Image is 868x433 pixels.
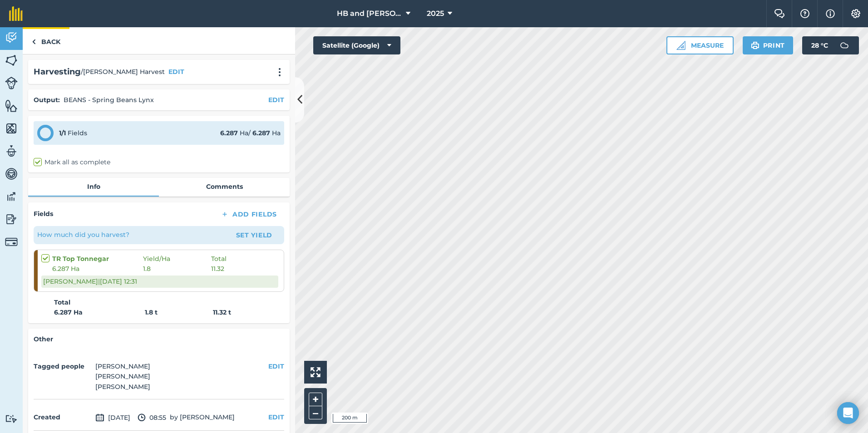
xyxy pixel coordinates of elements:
img: A question mark icon [799,9,810,18]
li: [PERSON_NAME] [95,382,150,392]
li: [PERSON_NAME] [95,361,150,371]
a: Comments [159,178,290,195]
img: A cog icon [850,9,861,18]
button: Print [743,36,794,54]
a: Info [28,178,159,195]
img: svg+xml;base64,PHN2ZyB4bWxucz0iaHR0cDovL3d3dy53My5vcmcvMjAwMC9zdmciIHdpZHRoPSIxOSIgaGVpZ2h0PSIyNC... [751,40,759,51]
div: Open Intercom Messenger [837,402,859,424]
strong: 6.287 [220,129,238,137]
button: EDIT [268,412,284,422]
img: svg+xml;base64,PHN2ZyB4bWxucz0iaHR0cDovL3d3dy53My5vcmcvMjAwMC9zdmciIHdpZHRoPSI1NiIgaGVpZ2h0PSI2MC... [5,99,18,113]
strong: 1.8 t [145,307,213,317]
strong: 6.287 Ha [54,307,145,317]
h4: Tagged people [34,361,92,371]
img: Ruler icon [676,41,686,50]
strong: TR Top Tonnegar [52,254,143,264]
h4: Fields [34,209,53,219]
button: EDIT [268,95,284,105]
span: / [PERSON_NAME] Harvest [81,67,165,77]
button: Measure [666,36,734,54]
h4: Created [34,412,92,422]
img: svg+xml;base64,PHN2ZyB4bWxucz0iaHR0cDovL3d3dy53My5vcmcvMjAwMC9zdmciIHdpZHRoPSIyMCIgaGVpZ2h0PSIyNC... [274,68,285,77]
img: svg+xml;base64,PHN2ZyB4bWxucz0iaHR0cDovL3d3dy53My5vcmcvMjAwMC9zdmciIHdpZHRoPSIxNyIgaGVpZ2h0PSIxNy... [826,8,835,19]
div: by [PERSON_NAME] [34,405,284,431]
h2: Harvesting [34,65,81,79]
img: svg+xml;base64,PD94bWwgdmVyc2lvbj0iMS4wIiBlbmNvZGluZz0idXRmLTgiPz4KPCEtLSBHZW5lcmF0b3I6IEFkb2JlIE... [835,36,853,54]
strong: Total [54,297,70,307]
span: 1.8 [143,264,211,274]
span: 6.287 Ha [52,264,143,274]
strong: 6.287 [252,129,270,137]
button: Satellite (Google) [313,36,400,54]
img: Two speech bubbles overlapping with the left bubble in the forefront [774,9,785,18]
img: svg+xml;base64,PD94bWwgdmVyc2lvbj0iMS4wIiBlbmNvZGluZz0idXRmLTgiPz4KPCEtLSBHZW5lcmF0b3I6IEFkb2JlIE... [5,167,18,181]
label: Mark all as complete [34,157,110,167]
span: Total [211,254,227,264]
button: EDIT [168,67,184,77]
img: svg+xml;base64,PD94bWwgdmVyc2lvbj0iMS4wIiBlbmNvZGluZz0idXRmLTgiPz4KPCEtLSBHZW5lcmF0b3I6IEFkb2JlIE... [5,31,18,44]
button: Set Yield [228,228,281,242]
span: 11.32 [211,264,224,274]
a: Back [23,27,69,54]
strong: 1 / 1 [59,129,66,137]
button: Add Fields [213,208,284,221]
img: fieldmargin Logo [9,6,23,21]
img: svg+xml;base64,PD94bWwgdmVyc2lvbj0iMS4wIiBlbmNvZGluZz0idXRmLTgiPz4KPCEtLSBHZW5lcmF0b3I6IEFkb2JlIE... [5,190,18,203]
img: svg+xml;base64,PD94bWwgdmVyc2lvbj0iMS4wIiBlbmNvZGluZz0idXRmLTgiPz4KPCEtLSBHZW5lcmF0b3I6IEFkb2JlIE... [138,412,146,423]
h4: Other [34,334,284,344]
button: – [309,406,322,419]
img: Four arrows, one pointing top left, one top right, one bottom right and the last bottom left [311,367,321,377]
img: svg+xml;base64,PD94bWwgdmVyc2lvbj0iMS4wIiBlbmNvZGluZz0idXRmLTgiPz4KPCEtLSBHZW5lcmF0b3I6IEFkb2JlIE... [5,236,18,248]
span: Yield / Ha [143,254,211,264]
div: Ha / Ha [220,128,281,138]
span: 28 ° C [811,36,828,54]
img: svg+xml;base64,PHN2ZyB4bWxucz0iaHR0cDovL3d3dy53My5vcmcvMjAwMC9zdmciIHdpZHRoPSI1NiIgaGVpZ2h0PSI2MC... [5,122,18,135]
img: svg+xml;base64,PHN2ZyB4bWxucz0iaHR0cDovL3d3dy53My5vcmcvMjAwMC9zdmciIHdpZHRoPSI1NiIgaGVpZ2h0PSI2MC... [5,54,18,67]
img: svg+xml;base64,PD94bWwgdmVyc2lvbj0iMS4wIiBlbmNvZGluZz0idXRmLTgiPz4KPCEtLSBHZW5lcmF0b3I6IEFkb2JlIE... [5,414,18,423]
span: 2025 [427,8,444,19]
button: + [309,393,322,406]
button: EDIT [268,361,284,371]
li: [PERSON_NAME] [95,371,150,381]
img: svg+xml;base64,PD94bWwgdmVyc2lvbj0iMS4wIiBlbmNvZGluZz0idXRmLTgiPz4KPCEtLSBHZW5lcmF0b3I6IEFkb2JlIE... [5,77,18,89]
img: svg+xml;base64,PD94bWwgdmVyc2lvbj0iMS4wIiBlbmNvZGluZz0idXRmLTgiPz4KPCEtLSBHZW5lcmF0b3I6IEFkb2JlIE... [95,412,104,423]
h4: Output : [34,95,60,105]
p: How much did you harvest? [37,230,129,240]
div: Fields [59,128,87,138]
button: 28 °C [802,36,859,54]
span: 08:55 [138,412,166,423]
p: BEANS - Spring Beans Lynx [64,95,154,105]
strong: 11.32 t [213,308,231,316]
img: svg+xml;base64,PHN2ZyB4bWxucz0iaHR0cDovL3d3dy53My5vcmcvMjAwMC9zdmciIHdpZHRoPSI5IiBoZWlnaHQ9IjI0Ii... [32,36,36,47]
span: HB and [PERSON_NAME] [337,8,402,19]
span: [DATE] [95,412,130,423]
img: svg+xml;base64,PD94bWwgdmVyc2lvbj0iMS4wIiBlbmNvZGluZz0idXRmLTgiPz4KPCEtLSBHZW5lcmF0b3I6IEFkb2JlIE... [5,212,18,226]
div: [PERSON_NAME] | [DATE] 12:31 [41,276,278,287]
img: svg+xml;base64,PD94bWwgdmVyc2lvbj0iMS4wIiBlbmNvZGluZz0idXRmLTgiPz4KPCEtLSBHZW5lcmF0b3I6IEFkb2JlIE... [5,144,18,158]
